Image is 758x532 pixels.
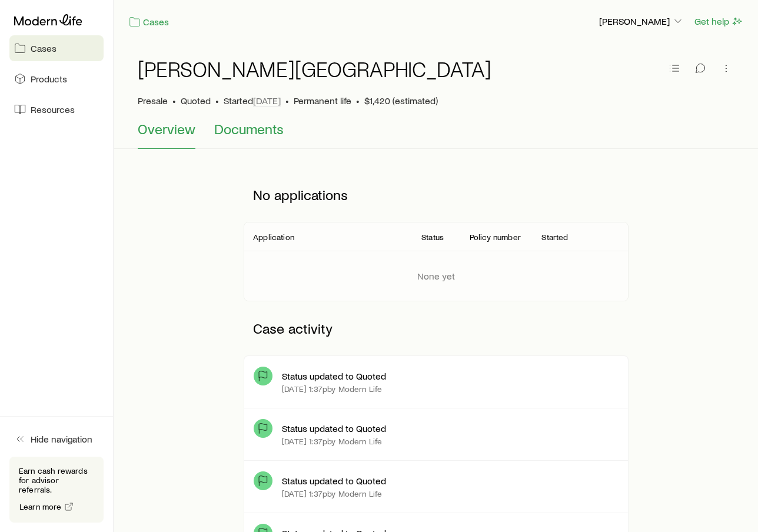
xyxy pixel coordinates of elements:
p: No applications [244,177,629,212]
p: [DATE] 1:37p by Modern Life [282,437,382,446]
a: Cases [128,15,169,29]
p: [DATE] 1:37p by Modern Life [282,384,382,394]
span: • [172,95,176,107]
span: Resources [31,104,75,115]
span: • [215,95,219,107]
span: $1,420 (estimated) [364,95,438,107]
a: Resources [9,97,104,122]
span: Documents [214,121,284,137]
div: Earn cash rewards for advisor referrals.Learn more [9,457,104,523]
p: Started [541,232,568,242]
span: Products [31,73,67,85]
span: Overview [138,121,195,137]
a: Products [9,66,104,92]
span: • [285,95,289,107]
p: Status [421,232,444,242]
button: [PERSON_NAME] [599,15,684,29]
span: Learn more [19,503,62,511]
p: Case activity [244,311,629,346]
p: [PERSON_NAME] [599,15,684,27]
button: Get help [694,15,744,28]
p: Application [253,232,294,242]
p: Status updated to Quoted [282,423,386,434]
span: Quoted [181,95,211,107]
span: Permanent life [294,95,351,107]
span: • [356,95,360,107]
p: Policy number [470,232,521,242]
p: Earn cash rewards for advisor referrals. [19,466,94,494]
p: Started [224,95,281,107]
p: None yet [417,270,455,282]
button: Hide navigation [9,426,104,452]
p: Status updated to Quoted [282,370,386,382]
span: Hide navigation [31,433,92,445]
span: [DATE] [253,95,281,107]
span: Cases [31,42,56,54]
p: [DATE] 1:37p by Modern Life [282,489,382,498]
p: Presale [138,95,168,107]
h1: [PERSON_NAME][GEOGRAPHIC_DATA] [138,57,491,81]
a: Cases [9,35,104,61]
div: Case details tabs [138,121,734,149]
p: Status updated to Quoted [282,475,386,487]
